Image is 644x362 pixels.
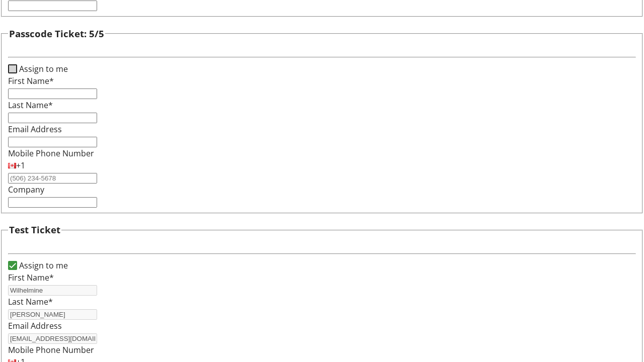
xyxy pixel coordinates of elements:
[8,320,62,331] label: Email Address
[9,27,104,41] h3: Passcode Ticket: 5/5
[17,259,68,271] label: Assign to me
[8,344,94,355] label: Mobile Phone Number
[17,63,68,75] label: Assign to me
[9,223,60,237] h3: Test Ticket
[8,296,53,307] label: Last Name*
[8,124,62,135] label: Email Address
[8,100,53,111] label: Last Name*
[8,173,97,184] input: (506) 234-5678
[8,148,94,159] label: Mobile Phone Number
[8,272,54,283] label: First Name*
[8,75,54,86] label: First Name*
[8,184,44,195] label: Company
